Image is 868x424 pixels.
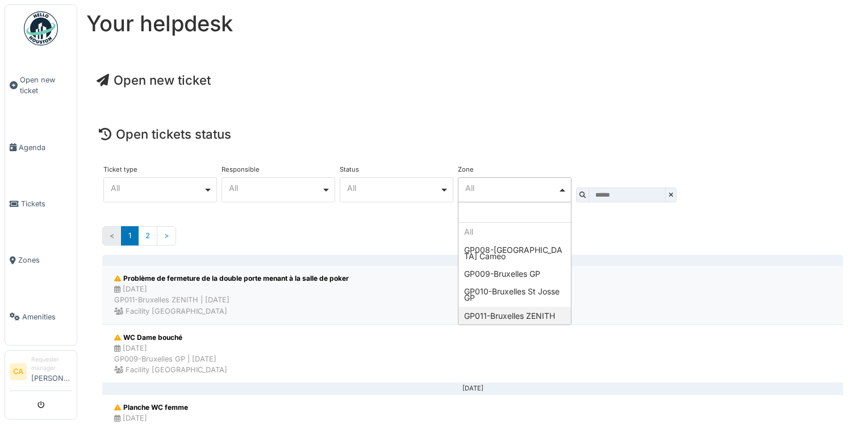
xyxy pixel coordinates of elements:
div: All [111,185,203,191]
label: Status [340,167,359,173]
a: Agenda [5,119,77,176]
nav: Pages [102,226,843,254]
span: Agenda [19,142,72,153]
a: Amenities [5,289,77,345]
input: All [458,202,571,223]
div: All [229,185,322,191]
div: GP011-Bruxelles ZENITH [458,307,571,325]
li: CA [10,363,27,380]
div: GP010-Bruxelles St Josse GP [458,282,571,306]
a: Problème de fermeture de la double porte menant à la salle de poker [DATE]GP011-Bruxelles ZENITH ... [102,265,843,325]
div: [DATE] GP009-Bruxelles GP | [DATE] Facility [GEOGRAPHIC_DATA] [114,343,227,376]
a: Zones [5,232,77,288]
div: [DATE] [111,388,834,389]
a: Open new ticket [97,73,211,88]
div: All [347,185,440,191]
div: Requester manager [31,355,72,373]
span: Open new ticket [20,74,72,96]
li: [PERSON_NAME] [31,355,72,388]
a: 2 [138,226,157,245]
label: Ticket type [103,167,137,173]
div: [DATE] [111,260,834,261]
label: Zone [458,167,474,173]
div: All [465,185,558,191]
div: Planche WC femme [114,402,253,413]
a: Tickets [5,176,77,232]
div: WC Dame bouché [114,332,227,343]
a: CA Requester manager[PERSON_NAME] [10,355,72,391]
img: Badge_color-CXgf-gQk.svg [24,11,58,45]
label: Responsible [222,167,260,173]
h4: Open tickets status [99,127,846,142]
a: Open new ticket [5,52,77,119]
a: WC Dame bouché [DATE]GP009-Bruxelles GP | [DATE] Facility [GEOGRAPHIC_DATA] [102,325,843,384]
a: Next [157,226,176,245]
div: GP009-Bruxelles GP [458,265,571,282]
div: [DATE] GP011-Bruxelles ZENITH | [DATE] Facility [GEOGRAPHIC_DATA] [114,284,349,317]
div: All [458,223,571,240]
div: Problème de fermeture de la double porte menant à la salle de poker [114,273,349,284]
span: Zones [18,255,72,265]
span: Amenities [22,311,72,322]
div: GP008-[GEOGRAPHIC_DATA] Cameo [458,241,571,265]
a: 1 [121,226,139,245]
span: Tickets [21,198,72,209]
